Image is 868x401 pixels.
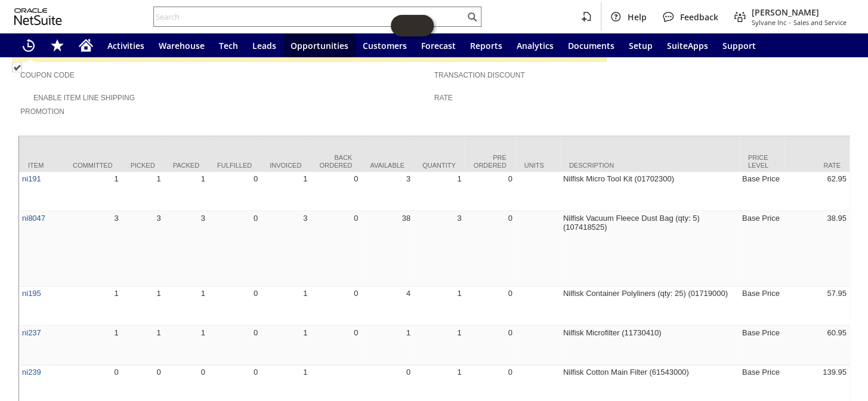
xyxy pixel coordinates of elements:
[560,286,739,326] td: Nilfisk Container Polyliners (qty: 25) (01719000)
[784,211,850,286] td: 38.95
[28,161,55,168] div: Item
[252,40,276,51] span: Leads
[413,211,465,286] td: 3
[470,40,502,51] span: Reports
[361,172,413,211] td: 3
[212,33,245,57] a: Tech
[122,286,164,326] td: 1
[100,33,152,57] a: Activities
[434,94,453,102] a: Rate
[748,154,775,168] div: Price Level
[208,286,261,326] td: 0
[465,10,479,24] svg: Search
[50,38,64,53] svg: Shortcuts
[793,18,847,27] span: Sales and Service
[22,288,41,297] a: ni195
[739,286,784,326] td: Base Price
[628,11,647,23] span: Help
[261,211,310,286] td: 3
[793,161,841,168] div: Rate
[283,33,356,57] a: Opportunities
[560,172,739,211] td: Nilfisk Micro Tool Kit (01702300)
[164,172,208,211] td: 1
[391,15,434,36] iframe: Click here to launch Oracle Guided Learning Help Panel
[22,174,41,183] a: ni191
[12,62,22,72] img: Checked
[122,211,164,286] td: 3
[413,326,465,365] td: 1
[465,211,515,286] td: 0
[561,33,622,57] a: Documents
[64,326,122,365] td: 1
[784,286,850,326] td: 57.95
[465,326,515,365] td: 0
[261,326,310,365] td: 1
[517,40,554,51] span: Analytics
[356,33,414,57] a: Customers
[752,18,786,27] span: Sylvane Inc
[370,161,404,168] div: Available
[463,33,509,57] a: Reports
[33,94,135,102] a: Enable Item Line Shipping
[310,286,361,326] td: 0
[739,211,784,286] td: Base Price
[412,15,434,36] span: Oracle Guided Learning Widget. To move around, please hold and drag
[722,40,756,51] span: Support
[465,286,515,326] td: 0
[131,161,155,168] div: Picked
[219,40,238,51] span: Tech
[159,40,205,51] span: Warehouse
[560,211,739,286] td: Nilfisk Vacuum Fleece Dust Bag (qty: 5) (107418525)
[291,40,348,51] span: Opportunities
[107,40,144,51] span: Activities
[122,326,164,365] td: 1
[14,33,43,57] a: Recent Records
[22,213,45,222] a: ni8047
[73,161,113,168] div: Committed
[680,11,718,23] span: Feedback
[629,40,653,51] span: Setup
[64,211,122,286] td: 3
[173,161,199,168] div: Packed
[413,286,465,326] td: 1
[20,107,64,116] a: Promotion
[789,18,791,27] span: -
[72,33,100,57] a: Home
[434,71,525,79] a: Transaction Discount
[122,172,164,211] td: 1
[79,38,93,53] svg: Home
[310,211,361,286] td: 0
[752,7,847,18] span: [PERSON_NAME]
[208,326,261,365] td: 0
[739,172,784,211] td: Base Price
[784,172,850,211] td: 62.95
[784,326,850,365] td: 60.95
[21,38,36,53] svg: Recent Records
[245,33,283,57] a: Leads
[22,328,41,337] a: ni237
[217,161,252,168] div: Fulfilled
[569,161,730,168] div: Description
[474,154,506,168] div: Pre Ordered
[568,40,614,51] span: Documents
[164,211,208,286] td: 3
[421,40,456,51] span: Forecast
[310,326,361,365] td: 0
[208,211,261,286] td: 0
[361,326,413,365] td: 1
[261,172,310,211] td: 1
[422,161,456,168] div: Quantity
[413,172,465,211] td: 1
[361,211,413,286] td: 38
[715,33,763,57] a: Support
[43,33,72,57] div: Shortcuts
[465,172,515,211] td: 0
[363,40,407,51] span: Customers
[667,40,708,51] span: SuiteApps
[361,286,413,326] td: 4
[64,172,122,211] td: 1
[660,33,715,57] a: SuiteApps
[164,326,208,365] td: 1
[154,10,465,24] input: Search
[270,161,301,168] div: Invoiced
